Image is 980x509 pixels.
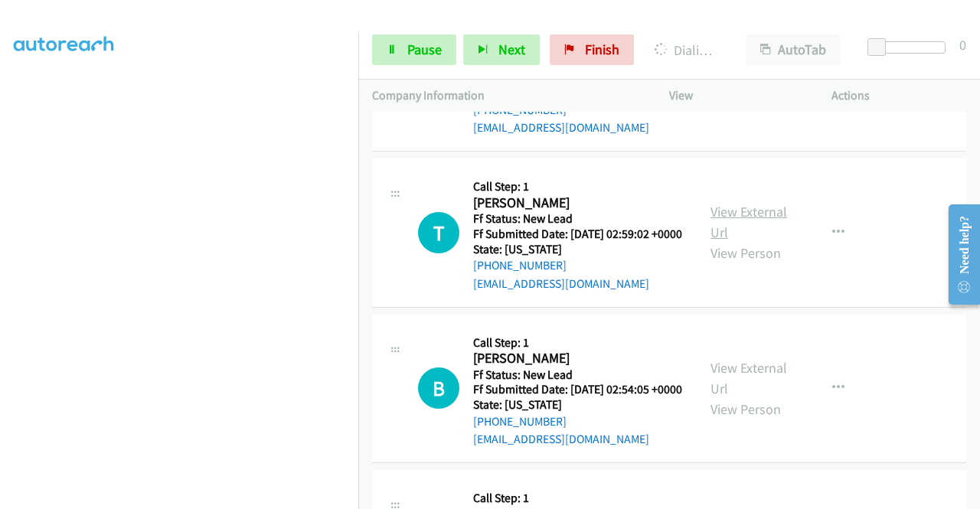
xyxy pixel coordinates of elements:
div: Delay between calls (in seconds) [875,41,946,54]
h5: Ff Submitted Date: [DATE] 02:59:02 +0000 [473,227,682,242]
h5: Ff Status: New Lead [473,211,682,227]
h5: Call Step: 1 [473,491,682,506]
a: [EMAIL_ADDRESS][DOMAIN_NAME] [473,120,649,135]
h1: T [418,212,459,253]
span: Pause [407,41,442,58]
div: The call is yet to be attempted [418,367,459,409]
h5: Ff Status: New Lead [473,367,682,383]
a: [EMAIL_ADDRESS][DOMAIN_NAME] [473,432,649,446]
a: View Person [710,244,781,262]
span: Finish [585,41,619,58]
a: [EMAIL_ADDRESS][DOMAIN_NAME] [473,276,649,291]
button: AutoTab [746,34,841,65]
h5: Call Step: 1 [473,335,682,351]
p: Company Information [372,86,642,105]
p: Dialing [PERSON_NAME] [655,40,718,60]
a: [PHONE_NUMBER] [473,414,567,429]
button: Next [463,34,540,65]
h2: [PERSON_NAME] [473,194,678,212]
h2: [PERSON_NAME] [473,350,678,367]
a: [PHONE_NUMBER] [473,258,567,272]
div: The call is yet to be attempted [418,212,459,253]
a: Finish [550,34,634,65]
div: 0 [959,34,966,55]
a: View External Url [710,359,787,397]
p: Actions [831,86,966,105]
h5: State: [US_STATE] [473,242,682,257]
p: View [669,86,804,105]
span: Next [498,41,525,58]
a: View Person [710,400,781,418]
h5: Call Step: 1 [473,179,682,194]
h1: B [418,367,459,409]
iframe: Resource Center [936,194,980,315]
h5: Ff Submitted Date: [DATE] 02:54:05 +0000 [473,382,682,397]
a: View External Url [710,203,787,241]
a: Pause [372,34,456,65]
h5: State: [US_STATE] [473,397,682,413]
a: [PHONE_NUMBER] [473,103,567,117]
